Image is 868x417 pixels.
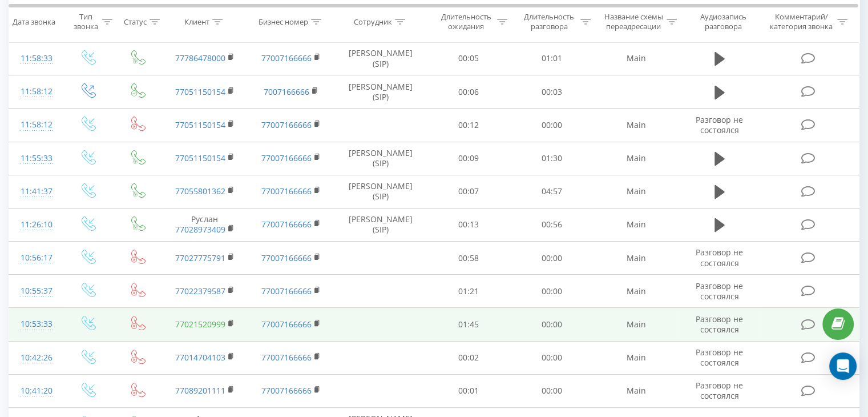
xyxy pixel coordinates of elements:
td: Main [593,374,679,407]
td: [PERSON_NAME] (SIP) [334,42,427,75]
a: 77051150154 [175,119,225,130]
a: 77028973409 [175,224,225,235]
div: 10:53:33 [21,313,51,335]
span: Разговор не состоялся [696,347,743,368]
a: 77051150154 [175,153,225,163]
td: 01:45 [427,308,510,341]
td: 00:13 [427,208,510,241]
div: Название схемы переадресации [604,12,664,31]
a: 77014704103 [175,352,225,363]
td: 01:01 [510,42,593,75]
div: 11:41:37 [21,181,51,203]
td: 00:58 [427,242,510,275]
td: Main [593,142,679,175]
div: Дата звонка [13,17,55,26]
td: 00:02 [427,341,510,374]
div: Длительность ожидания [438,12,495,31]
span: Разговор не состоялся [696,114,743,135]
td: Main [593,208,679,241]
span: Разговор не состоялся [696,314,743,335]
a: 77007166666 [261,252,312,263]
a: 77007166666 [261,153,312,163]
td: 01:30 [510,142,593,175]
td: 00:03 [510,75,593,109]
a: 77055801362 [175,186,225,197]
td: 00:00 [510,308,593,341]
td: 00:07 [427,175,510,208]
td: 00:09 [427,142,510,175]
td: 01:21 [427,275,510,308]
div: 11:58:12 [21,81,51,103]
td: 00:01 [427,374,510,407]
a: 77007166666 [261,119,312,130]
div: 11:58:33 [21,47,51,70]
a: 77007166666 [261,385,312,396]
a: 77007166666 [261,319,312,330]
div: Тип звонка [72,12,99,31]
td: Main [593,109,679,142]
a: 77021520999 [175,319,225,330]
div: Бизнес номер [259,17,308,26]
a: 77007166666 [261,286,312,296]
a: 77007166666 [261,219,312,230]
a: 77051150154 [175,86,225,97]
td: Main [593,341,679,374]
td: 00:00 [510,109,593,142]
div: 10:55:37 [21,280,51,302]
div: Комментарий/категория звонка [768,12,834,31]
td: [PERSON_NAME] (SIP) [334,142,427,175]
span: Разговор не состоялся [696,380,743,401]
div: Клиент [184,17,209,26]
td: [PERSON_NAME] (SIP) [334,175,427,208]
td: 00:00 [510,275,593,308]
td: 00:12 [427,109,510,142]
a: 77007166666 [261,352,312,363]
div: Аудиозапись разговора [690,12,757,31]
a: 77786478000 [175,53,225,63]
span: Разговор не состоялся [696,280,743,302]
td: Main [593,275,679,308]
a: 77007166666 [261,186,312,197]
div: 10:41:20 [21,380,51,402]
td: 04:57 [510,175,593,208]
div: 11:26:10 [21,214,51,236]
a: 77007166666 [261,53,312,63]
td: Main [593,242,679,275]
td: Руслан [162,208,248,241]
td: Main [593,42,679,75]
a: 77022379587 [175,286,225,296]
td: 00:00 [510,374,593,407]
a: 77027775791 [175,252,225,263]
div: Длительность разговора [520,12,578,31]
td: Main [593,308,679,341]
div: 10:42:26 [21,347,51,369]
td: [PERSON_NAME] (SIP) [334,208,427,241]
div: Open Intercom Messenger [829,352,857,380]
td: 00:56 [510,208,593,241]
td: [PERSON_NAME] (SIP) [334,75,427,109]
div: Статус [124,17,147,26]
td: 00:00 [510,341,593,374]
a: 7007166666 [264,86,309,97]
td: 00:05 [427,42,510,75]
div: Сотрудник [354,17,392,26]
span: Разговор не состоялся [696,247,743,268]
div: 10:56:17 [21,247,51,269]
td: Main [593,175,679,208]
div: 11:58:12 [21,114,51,136]
a: 77089201111 [175,385,225,396]
td: 00:06 [427,75,510,109]
div: 11:55:33 [21,147,51,170]
td: 00:00 [510,242,593,275]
